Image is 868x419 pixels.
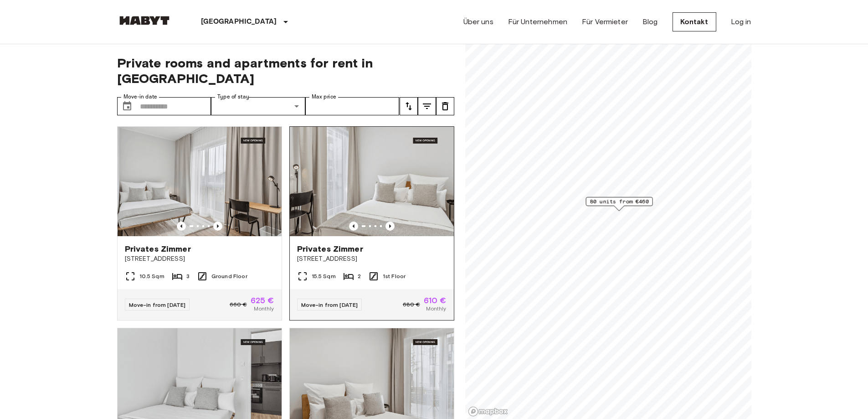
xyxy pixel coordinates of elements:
[508,16,567,27] a: Für Unternehmen
[129,301,186,308] span: Move-in from [DATE]
[301,301,358,308] span: Move-in from [DATE]
[125,243,191,254] span: Privates Zimmer
[118,97,136,115] button: Choose date
[117,126,282,321] a: Marketing picture of unit DE-13-001-002-001Previous imagePrevious imagePrivates Zimmer[STREET_ADD...
[289,126,454,321] a: Marketing picture of unit DE-13-001-111-002Previous imagePrevious imagePrivates Zimmer[STREET_ADD...
[217,93,249,101] label: Type of stay
[211,272,247,280] span: Ground Floor
[400,97,418,115] button: tune
[117,16,172,25] img: Habyt
[213,222,222,231] button: Previous image
[251,296,274,305] span: 625 €
[290,127,454,236] img: Marketing picture of unit DE-13-001-111-002
[673,12,716,31] a: Kontakt
[201,16,277,27] p: [GEOGRAPHIC_DATA]
[312,272,336,280] span: 15.5 Sqm
[123,93,157,101] label: Move-in date
[349,222,358,231] button: Previous image
[424,296,447,305] span: 610 €
[312,93,336,101] label: Max price
[117,55,454,86] span: Private rooms and apartments for rent in [GEOGRAPHIC_DATA]
[403,300,420,309] span: 680 €
[297,254,447,264] span: [STREET_ADDRESS]
[590,197,648,206] span: 80 units from €460
[586,197,652,211] div: Map marker
[297,243,363,254] span: Privates Zimmer
[254,305,274,313] span: Monthly
[358,272,361,280] span: 2
[118,127,282,236] img: Marketing picture of unit DE-13-001-002-001
[468,406,508,417] a: Mapbox logo
[642,16,658,27] a: Blog
[186,272,190,280] span: 3
[383,272,406,280] span: 1st Floor
[418,97,436,115] button: tune
[426,305,446,313] span: Monthly
[230,300,247,309] span: 660 €
[139,272,164,280] span: 10.5 Sqm
[436,97,454,115] button: tune
[582,16,628,27] a: Für Vermieter
[731,16,751,27] a: Log in
[125,254,274,264] span: [STREET_ADDRESS]
[177,222,186,231] button: Previous image
[385,222,395,231] button: Previous image
[463,16,493,27] a: Über uns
